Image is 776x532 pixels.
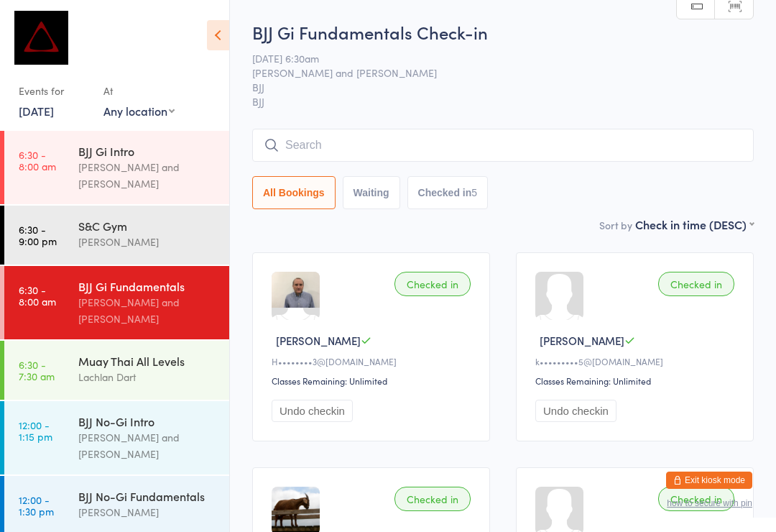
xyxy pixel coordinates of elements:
[667,498,752,508] button: how to secure with pin
[535,400,616,422] button: Undo checkin
[535,355,739,367] div: k•••••••••5@[DOMAIN_NAME]
[19,79,89,103] div: Events for
[19,224,57,247] time: 6:30 - 9:00 pm
[540,333,624,348] span: [PERSON_NAME]
[78,294,217,327] div: [PERSON_NAME] and [PERSON_NAME]
[535,375,739,387] div: Classes Remaining: Unlimited
[658,272,734,296] div: Checked in
[272,375,475,387] div: Classes Remaining: Unlimited
[252,94,754,109] span: BJJ
[252,80,731,94] span: BJJ
[19,149,56,172] time: 6:30 - 8:00 am
[78,353,217,369] div: Muay Thai All Levels
[252,176,336,209] button: All Bookings
[666,472,752,489] button: Exit kiosk mode
[78,218,217,234] div: S&C Gym
[272,355,475,367] div: H••••••••3@[DOMAIN_NAME]
[343,176,400,209] button: Waiting
[19,494,54,517] time: 12:00 - 1:30 pm
[658,487,734,511] div: Checked in
[276,333,361,348] span: [PERSON_NAME]
[19,419,52,442] time: 12:00 - 1:15 pm
[103,103,175,119] div: Any location
[103,79,175,103] div: At
[78,413,217,429] div: BJJ No-Gi Intro
[78,429,217,462] div: [PERSON_NAME] and [PERSON_NAME]
[78,504,217,520] div: [PERSON_NAME]
[394,272,471,296] div: Checked in
[394,487,471,511] div: Checked in
[599,218,632,232] label: Sort by
[4,401,229,474] a: 12:00 -1:15 pmBJJ No-Gi Intro[PERSON_NAME] and [PERSON_NAME]
[78,488,217,504] div: BJJ No-Gi Fundamentals
[471,187,477,198] div: 5
[14,11,68,65] img: Dominance MMA Abbotsford
[252,65,731,80] span: [PERSON_NAME] and [PERSON_NAME]
[78,234,217,250] div: [PERSON_NAME]
[19,284,56,307] time: 6:30 - 8:00 am
[4,206,229,265] a: 6:30 -9:00 pmS&C Gym[PERSON_NAME]
[4,341,229,400] a: 6:30 -7:30 amMuay Thai All LevelsLachlan Dart
[78,143,217,159] div: BJJ Gi Intro
[78,369,217,385] div: Lachlan Dart
[252,129,754,162] input: Search
[19,359,55,382] time: 6:30 - 7:30 am
[252,51,731,65] span: [DATE] 6:30am
[4,266,229,339] a: 6:30 -8:00 amBJJ Gi Fundamentals[PERSON_NAME] and [PERSON_NAME]
[19,103,54,119] a: [DATE]
[78,159,217,192] div: [PERSON_NAME] and [PERSON_NAME]
[4,131,229,204] a: 6:30 -8:00 amBJJ Gi Intro[PERSON_NAME] and [PERSON_NAME]
[635,216,754,232] div: Check in time (DESC)
[78,278,217,294] div: BJJ Gi Fundamentals
[407,176,489,209] button: Checked in5
[272,272,320,308] img: image1534715538.png
[272,400,353,422] button: Undo checkin
[252,20,754,44] h2: BJJ Gi Fundamentals Check-in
